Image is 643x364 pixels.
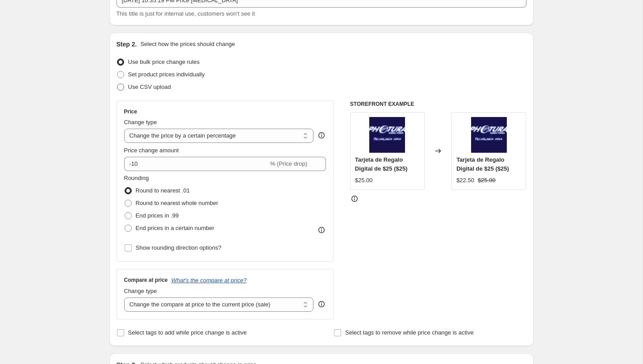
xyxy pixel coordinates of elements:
[270,160,307,167] span: % (Price drop)
[456,156,509,172] span: Tarjeta de Regalo Digital de $25 ($25)
[128,71,205,78] span: Set product prices individually
[128,84,171,90] span: Use CSV upload
[124,108,137,115] h3: Price
[136,200,218,206] span: Round to nearest whole number
[136,244,221,251] span: Show rounding direction options?
[124,119,157,126] span: Change type
[456,176,474,185] div: $22.50
[355,176,373,185] div: $25.00
[136,187,190,194] span: Round to nearest .01
[345,329,474,336] span: Select tags to remove while price change is active
[355,156,408,172] span: Tarjeta de Regalo Digital de $25 ($25)
[128,59,200,65] span: Use bulk price change rules
[350,100,526,108] h6: STOREFRONT EXAMPLE
[140,40,235,49] p: Select how the prices should change
[124,276,168,284] h3: Compare at price
[478,176,496,185] strike: $25.00
[117,40,137,49] h2: Step 2.
[128,329,247,336] span: Select tags to add while price change is active
[136,212,179,219] span: End prices in .99
[171,277,247,284] button: What's the compare at price?
[124,288,157,294] span: Change type
[317,300,326,309] div: help
[124,175,149,181] span: Rounding
[369,117,405,153] img: Tarjeta_de_Regalo_Neon_25_80x.png
[124,157,268,171] input: -15
[117,10,255,17] span: This title is just for internal use, customers won't see it
[317,131,326,140] div: help
[136,225,214,231] span: End prices in a certain number
[124,147,179,154] span: Price change amount
[471,117,507,153] img: Tarjeta_de_Regalo_Neon_25_80x.png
